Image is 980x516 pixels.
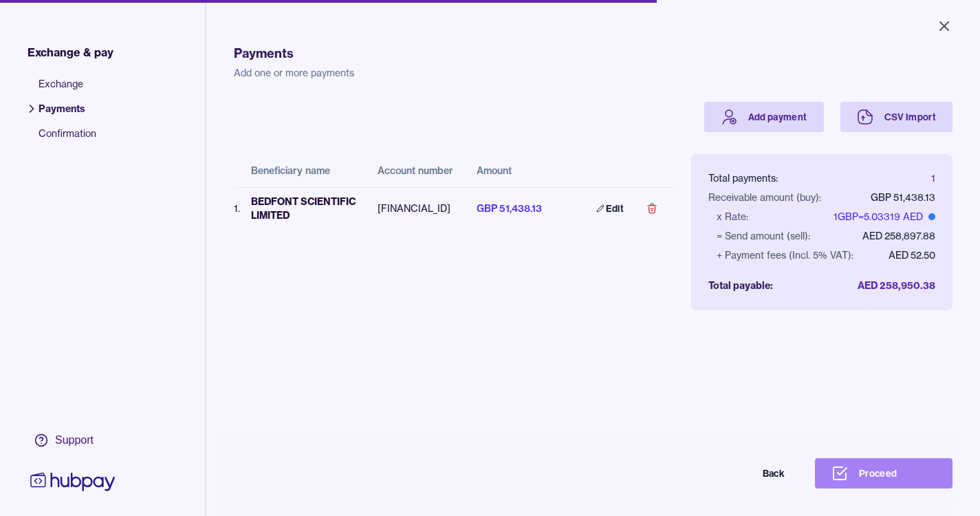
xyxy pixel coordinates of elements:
[234,187,240,229] td: 1 .
[889,248,935,262] div: AED 52.50
[240,154,367,187] th: Beneficiary name
[708,191,821,204] div: Receivable amount (buy):
[28,426,118,455] a: Support
[717,210,748,224] div: x Rate:
[931,171,935,185] div: 1
[717,248,853,262] div: + Payment fees (Incl. 5% VAT):
[466,187,569,229] td: GBP 51,438.13
[39,77,96,102] span: Exchange
[708,171,778,185] div: Total payments:
[664,458,801,488] button: Back
[840,102,953,132] a: CSV Import
[39,127,96,151] span: Confirmation
[580,193,640,224] a: Edit
[704,102,824,132] a: Add payment
[717,229,810,243] div: = Send amount (sell):
[919,11,969,41] button: Close
[240,187,367,229] td: BEDFONT SCIENTIFIC LIMITED
[39,102,96,127] span: Payments
[834,210,935,224] div: 1 GBP = 5.03319 AED
[871,191,935,204] div: GBP 51,438.13
[28,44,113,61] span: Exchange & pay
[234,44,952,63] h1: Payments
[858,279,935,292] div: AED 258,950.38
[234,66,952,80] p: Add one or more payments
[708,279,773,292] div: Total payable:
[55,433,94,448] div: Support
[862,229,935,243] div: AED 258,897.88
[367,154,466,187] th: Account number
[367,187,466,229] td: [FINANCIAL_ID]
[466,154,569,187] th: Amount
[815,458,952,488] button: Proceed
